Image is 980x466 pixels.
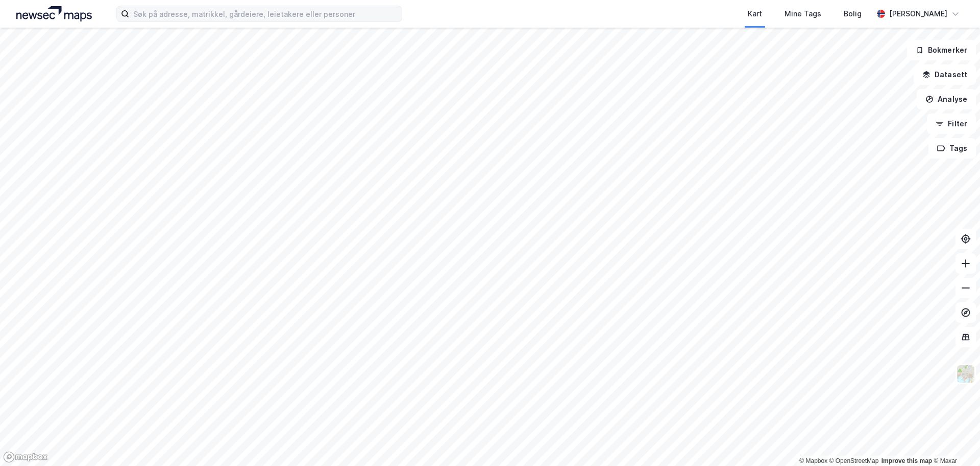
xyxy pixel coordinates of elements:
div: Bolig [844,8,862,20]
div: [PERSON_NAME] [889,8,947,20]
div: Kontrollprogram for chat [929,417,980,466]
input: Søk på adresse, matrikkel, gårdeiere, leietakere eller personer [129,6,402,21]
iframe: Chat Widget [929,417,980,466]
div: Mine Tags [785,8,821,20]
div: Kart [748,8,762,20]
img: logo.a4113a55bc3d86da70a041830d287a7e.svg [16,6,92,21]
